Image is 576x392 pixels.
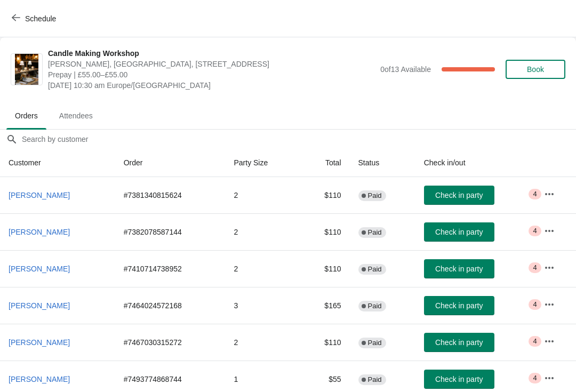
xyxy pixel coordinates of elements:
[9,375,70,383] span: [PERSON_NAME]
[300,213,350,250] td: $110
[4,296,74,315] button: [PERSON_NAME]
[435,301,483,310] span: Check in party
[368,191,382,200] span: Paid
[533,227,537,235] span: 4
[4,370,74,389] button: [PERSON_NAME]
[424,370,494,389] button: Check in party
[424,186,494,205] button: Check in party
[48,59,375,69] span: [PERSON_NAME], [GEOGRAPHIC_DATA], [STREET_ADDRESS]
[300,177,350,213] td: $110
[4,186,74,205] button: [PERSON_NAME]
[424,296,494,315] button: Check in party
[533,190,537,198] span: 4
[380,65,431,74] span: 0 of 13 Available
[4,259,74,278] button: [PERSON_NAME]
[368,375,382,384] span: Paid
[9,191,70,199] span: [PERSON_NAME]
[225,213,300,250] td: 2
[368,339,382,347] span: Paid
[435,265,483,273] span: Check in party
[21,130,576,149] input: Search by customer
[506,60,565,79] button: Book
[533,337,537,346] span: 4
[424,333,494,352] button: Check in party
[350,149,415,177] th: Status
[115,324,226,361] td: # 7467030315272
[424,259,494,278] button: Check in party
[300,149,350,177] th: Total
[115,250,226,287] td: # 7410714738952
[15,54,38,85] img: Candle Making Workshop
[424,222,494,242] button: Check in party
[435,375,483,383] span: Check in party
[225,149,300,177] th: Party Size
[368,302,382,310] span: Paid
[9,265,70,273] span: [PERSON_NAME]
[225,287,300,324] td: 3
[115,149,226,177] th: Order
[300,324,350,361] td: $110
[533,374,537,382] span: 4
[225,177,300,213] td: 2
[368,265,382,274] span: Paid
[4,222,74,242] button: [PERSON_NAME]
[115,177,226,213] td: # 7381340815624
[4,333,74,352] button: [PERSON_NAME]
[527,65,544,74] span: Book
[435,338,483,347] span: Check in party
[300,287,350,324] td: $165
[225,324,300,361] td: 2
[533,300,537,309] span: 4
[435,191,483,199] span: Check in party
[9,228,70,236] span: [PERSON_NAME]
[48,48,375,59] span: Candle Making Workshop
[300,250,350,287] td: $110
[9,301,70,310] span: [PERSON_NAME]
[533,263,537,272] span: 4
[435,228,483,236] span: Check in party
[5,9,65,28] button: Schedule
[115,213,226,250] td: # 7382078587144
[48,69,375,80] span: Prepay | £55.00–£55.00
[368,228,382,237] span: Paid
[415,149,535,177] th: Check in/out
[25,14,56,23] span: Schedule
[51,106,101,125] span: Attendees
[225,250,300,287] td: 2
[9,338,70,347] span: [PERSON_NAME]
[48,80,375,91] span: [DATE] 10:30 am Europe/[GEOGRAPHIC_DATA]
[6,106,46,125] span: Orders
[115,287,226,324] td: # 7464024572168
